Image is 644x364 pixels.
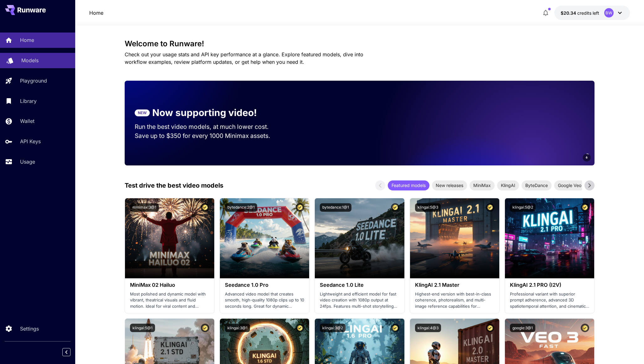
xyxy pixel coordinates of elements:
[510,291,589,310] p: Professional variant with superior prompt adherence, advanced 3D spatiotemporal attention, and ci...
[581,324,589,332] button: Certified Model – Vetted for best performance and includes a commercial license.
[410,198,499,278] img: alt
[554,6,630,20] button: $20.33871BW
[581,203,589,212] button: Certified Model – Vetted for best performance and includes a commercial license.
[20,117,34,125] p: Wallet
[391,203,399,212] button: Certified Model – Vetted for best performance and includes a commercial license.
[20,158,35,165] p: Usage
[225,324,250,332] button: klingai:3@1
[225,282,304,288] h3: Seedance 1.0 Pro
[497,180,519,190] div: KlingAI
[432,180,467,190] div: New releases
[125,51,363,65] span: Check out your usage stats and API key performance at a glance. Explore featured models, dive int...
[201,203,209,212] button: Certified Model – Vetted for best performance and includes a commercial license.
[554,180,585,190] div: Google Veo
[320,324,345,332] button: klingai:3@2
[522,180,552,190] div: ByteDance
[510,282,589,288] h3: KlingAI 2.1 PRO (I2V)
[486,203,494,212] button: Certified Model – Vetted for best performance and includes a commercial license.
[470,182,495,189] span: MiniMax
[152,106,257,120] p: Now supporting video!
[62,348,70,356] button: Collapse sidebar
[89,9,103,17] a: Home
[89,9,103,17] nav: breadcrumb
[415,282,494,288] h3: KlingAI 2.1 Master
[320,282,399,288] h3: Seedance 1.0 Lite
[432,182,467,189] span: New releases
[220,198,309,278] img: alt
[486,324,494,332] button: Certified Model – Vetted for best performance and includes a commercial license.
[415,324,441,332] button: klingai:4@3
[388,182,429,189] span: Featured models
[604,8,614,18] div: BW
[135,122,281,131] p: Run the best video models, at much lower cost.
[130,291,209,310] p: Most polished and dynamic model with vibrant, theatrical visuals and fluid motion. Ideal for vira...
[125,198,214,278] img: alt
[388,180,429,190] div: Featured models
[554,182,585,189] span: Google Veo
[320,203,351,212] button: bytedance:1@1
[522,182,552,189] span: ByteDance
[497,182,519,189] span: KlingAI
[21,57,39,64] p: Models
[125,39,595,48] h3: Welcome to Runware!
[20,325,39,332] p: Settings
[510,324,535,332] button: google:3@1
[391,324,399,332] button: Certified Model – Vetted for best performance and includes a commercial license.
[415,203,441,212] button: klingai:5@3
[130,324,155,332] button: klingai:5@1
[67,346,75,358] div: Collapse sidebar
[505,198,594,278] img: alt
[415,291,494,310] p: Highest-end version with best-in-class coherence, photorealism, and multi-image reference capabil...
[20,138,41,145] p: API Keys
[510,203,536,212] button: klingai:5@2
[20,36,34,44] p: Home
[586,155,588,160] span: 6
[20,97,37,105] p: Library
[315,198,404,278] img: alt
[130,282,209,288] h3: MiniMax 02 Hailuo
[125,181,223,190] p: Test drive the best video models
[225,291,304,310] p: Advanced video model that creates smooth, high-quality 1080p clips up to 10 seconds long. Great f...
[577,10,599,16] span: credits left
[296,324,304,332] button: Certified Model – Vetted for best performance and includes a commercial license.
[138,110,147,116] p: NEW
[225,203,257,212] button: bytedance:2@1
[561,10,599,16] div: $20.33871
[201,324,209,332] button: Certified Model – Vetted for best performance and includes a commercial license.
[135,131,281,140] p: Save up to $350 for every 1000 Minimax assets.
[470,180,495,190] div: MiniMax
[561,10,577,16] span: $20.34
[320,291,399,310] p: Lightweight and efficient model for fast video creation with 1080p output at 24fps. Features mult...
[296,203,304,212] button: Certified Model – Vetted for best performance and includes a commercial license.
[130,203,159,212] button: minimax:3@1
[20,77,47,84] p: Playground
